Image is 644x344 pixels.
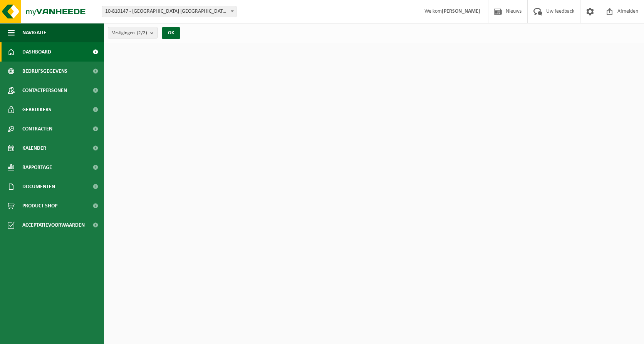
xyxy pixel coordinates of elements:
[137,30,147,35] count: (2/2)
[22,158,52,177] span: Rapportage
[22,119,52,139] span: Contracten
[442,8,480,14] strong: [PERSON_NAME]
[22,42,51,62] span: Dashboard
[22,62,67,81] span: Bedrijfsgegevens
[22,215,85,235] span: Acceptatievoorwaarden
[102,6,236,17] span: 10-810147 - VAN DER VALK HOTEL ANTWERPEN NV - BORGERHOUT
[22,196,57,215] span: Product Shop
[22,139,46,158] span: Kalender
[22,177,55,196] span: Documenten
[22,23,46,42] span: Navigatie
[22,81,67,100] span: Contactpersonen
[108,27,158,38] button: Vestigingen(2/2)
[22,100,51,119] span: Gebruikers
[102,6,236,17] span: 10-810147 - VAN DER VALK HOTEL ANTWERPEN NV - BORGERHOUT
[162,27,180,39] button: OK
[112,27,147,39] span: Vestigingen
